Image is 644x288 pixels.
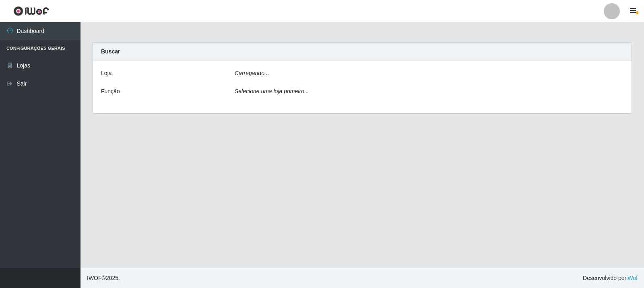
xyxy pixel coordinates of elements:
[235,88,309,94] i: Selecione uma loja primeiro...
[101,48,120,55] strong: Buscar
[87,275,102,281] span: IWOF
[101,87,120,96] label: Função
[583,274,638,282] span: Desenvolvido por
[101,69,111,78] label: Loja
[626,275,638,281] a: iWof
[87,274,120,282] span: © 2025 .
[235,70,269,76] i: Carregando...
[13,6,49,16] img: CoreUI Logo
